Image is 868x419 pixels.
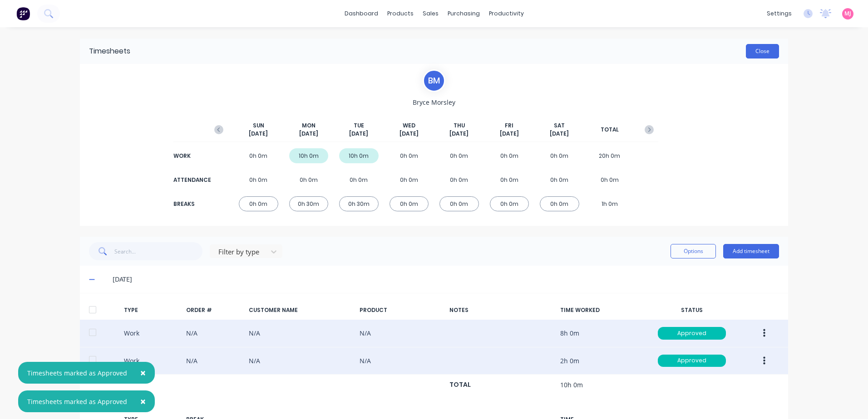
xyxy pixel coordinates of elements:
div: CUSTOMER NAME [249,306,352,314]
span: [DATE] [249,130,268,138]
div: products [383,7,418,20]
div: sales [418,7,443,20]
div: purchasing [443,7,484,20]
span: TUE [354,122,364,130]
div: 0h 0m [439,196,479,211]
div: PRODUCT [360,306,442,314]
div: STATUS [651,306,733,314]
div: 0h 0m [490,148,529,163]
div: 10h 0m [339,148,379,163]
div: 0h 0m [540,196,579,211]
div: 0h 0m [490,196,529,211]
span: MJ [844,10,851,18]
button: Options [671,244,716,258]
div: productivity [484,7,528,20]
div: 0h 0m [390,172,429,187]
span: [DATE] [449,130,469,138]
div: TIME WORKED [560,306,643,314]
span: Bryce Morsley [413,97,455,107]
div: Approved [658,327,726,340]
div: ATTENDANCE [173,176,210,184]
span: SUN [253,122,264,130]
a: dashboard [340,7,383,20]
span: MON [302,122,316,130]
button: Close [746,44,779,58]
img: Factory [16,7,30,20]
span: [DATE] [399,130,419,138]
div: 0h 30m [289,196,329,211]
span: [DATE] [349,130,368,138]
span: TOTAL [601,126,619,134]
div: 0h 0m [439,172,479,187]
div: 0h 0m [390,196,429,211]
div: 0h 0m [540,148,579,163]
span: FRI [505,122,513,130]
div: 0h 0m [239,196,278,211]
div: 0h 0m [339,172,379,187]
span: THU [454,122,465,130]
div: Timesheets marked as Approved [27,368,127,378]
div: ORDER # [186,306,242,314]
div: Timesheets marked as Approved [27,397,127,406]
div: 0h 0m [490,172,529,187]
div: WORK [173,152,210,160]
div: 0h 0m [239,172,278,187]
button: Add timesheet [723,244,779,258]
div: Approved [658,355,726,367]
button: Close [131,362,155,384]
div: NOTES [449,306,553,314]
button: Close [131,390,155,412]
div: 0h 30m [339,196,379,211]
div: 0h 0m [289,172,329,187]
div: 0h 0m [390,148,429,163]
div: 0h 0m [540,172,579,187]
span: [DATE] [299,130,318,138]
div: Timesheets [89,46,130,57]
span: [DATE] [550,130,569,138]
span: × [140,366,146,379]
div: BREAKS [173,200,210,208]
div: 10h 0m [289,148,329,163]
div: B M [423,69,445,92]
div: 20h 0m [590,148,630,163]
span: SAT [554,122,565,130]
span: × [140,395,146,408]
div: 1h 0m [590,196,630,211]
div: settings [762,7,796,20]
span: [DATE] [500,130,519,138]
div: 0h 0m [239,148,278,163]
div: 0h 0m [590,172,630,187]
div: [DATE] [113,274,779,284]
input: Search... [114,242,203,260]
span: WED [403,122,415,130]
div: 0h 0m [439,148,479,163]
div: TYPE [124,306,179,314]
